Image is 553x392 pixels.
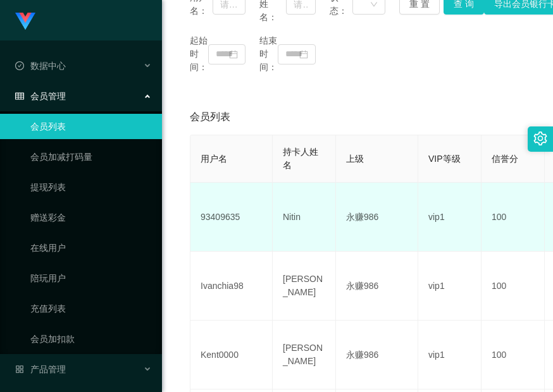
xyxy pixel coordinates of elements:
[273,321,336,389] td: [PERSON_NAME]
[30,114,152,139] a: 会员列表
[15,92,24,101] i: 图标: table
[190,34,208,74] span: 起始时间：
[273,183,336,252] td: Nitin
[30,235,152,260] a: 在线用户
[283,147,318,170] span: 持卡人姓名
[30,205,152,230] a: 赠送彩金
[259,34,278,74] span: 结束时间：
[30,266,152,291] a: 陪玩用户
[482,321,545,389] td: 100
[30,144,152,169] a: 会员加减打码量
[15,364,66,374] span: 产品管理
[229,50,238,59] i: 图标: calendar
[15,13,35,30] img: logo.9652507e.png
[482,252,545,321] td: 100
[336,252,418,321] td: 永赚986
[190,183,273,252] td: 93409635
[15,91,66,101] span: 会员管理
[418,321,482,389] td: vip1
[30,175,152,200] a: 提现列表
[418,183,482,252] td: vip1
[30,326,152,352] a: 会员加扣款
[346,154,364,164] span: 上级
[30,296,152,321] a: 充值列表
[336,183,418,252] td: 永赚986
[190,321,273,389] td: Kent0000
[299,50,308,59] i: 图标: calendar
[428,154,461,164] span: VIP等级
[370,1,378,9] i: 图标: down
[273,252,336,321] td: [PERSON_NAME]
[15,365,24,374] i: 图标: appstore-o
[190,252,273,321] td: Ivanchia98
[336,321,418,389] td: 永赚986
[492,154,518,164] span: 信誉分
[190,109,230,125] span: 会员列表
[15,61,66,71] span: 数据中心
[15,61,24,70] i: 图标: check-circle-o
[418,252,482,321] td: vip1
[482,183,545,252] td: 100
[201,154,227,164] span: 用户名
[533,132,547,145] i: 图标: setting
